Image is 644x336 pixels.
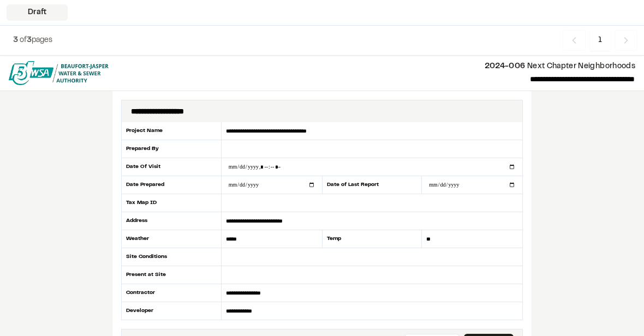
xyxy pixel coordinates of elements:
[121,140,222,158] div: Prepared By
[121,194,222,212] div: Tax Map ID
[7,4,68,21] div: Draft
[121,284,222,302] div: Contractor
[121,122,222,140] div: Project Name
[590,30,610,51] span: 1
[121,230,222,248] div: Weather
[121,266,222,284] div: Present at Site
[27,37,32,44] span: 3
[121,176,222,194] div: Date Prepared
[563,30,637,51] nav: Navigation
[9,61,109,85] img: file
[485,63,526,70] span: 2024-006
[121,212,222,230] div: Address
[121,248,222,266] div: Site Conditions
[322,230,422,248] div: Temp
[121,302,222,320] div: Developer
[121,158,222,176] div: Date Of Visit
[322,176,422,194] div: Date of Last Report
[13,34,52,46] p: of pages
[13,37,18,44] span: 3
[117,61,635,73] p: Next Chapter Neighborhoods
